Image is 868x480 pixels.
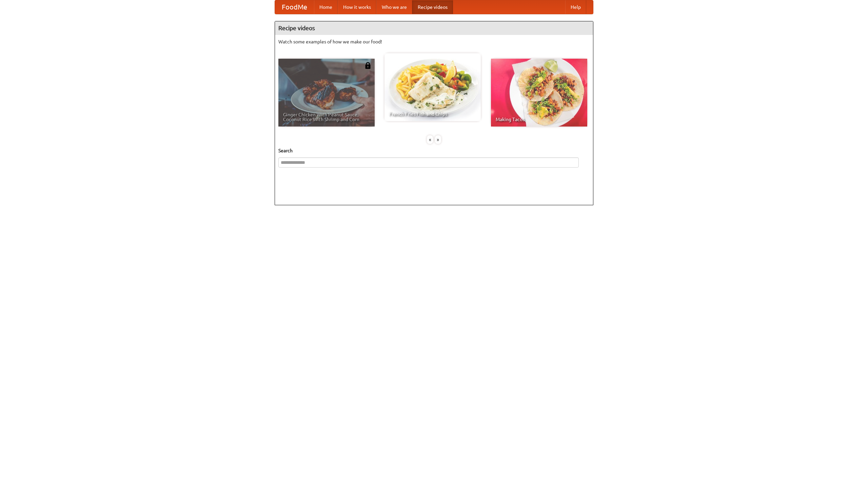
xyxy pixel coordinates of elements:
h5: Search [278,147,590,154]
span: French Fries Fish and Chips [389,112,476,116]
a: FoodMe [275,0,314,14]
div: « [427,135,433,144]
a: Help [565,0,586,14]
a: Recipe videos [412,0,453,14]
p: Watch some examples of how we make our food! [278,38,590,45]
a: French Fries Fish and Chips [384,53,481,121]
img: 483408.png [364,62,371,69]
a: Making Tacos [491,59,587,127]
a: How it works [338,0,376,14]
h4: Recipe videos [275,21,593,35]
div: » [435,135,441,144]
a: Home [314,0,338,14]
a: Who we are [376,0,412,14]
span: Making Tacos [496,117,583,122]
